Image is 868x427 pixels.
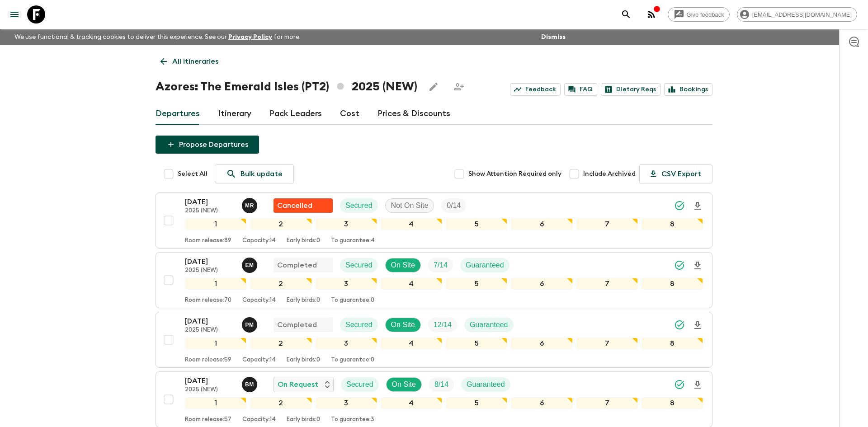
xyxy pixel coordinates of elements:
[434,319,452,330] p: 12 / 14
[601,83,660,96] a: Dietary Reqs
[316,338,377,349] div: 3
[674,200,685,211] svg: Synced Successfully
[692,201,703,211] svg: Download Onboarding
[242,198,259,213] button: MR
[250,338,311,349] div: 2
[576,278,638,290] div: 7
[185,256,235,267] p: [DATE]
[385,318,421,332] div: On Site
[5,5,24,23] button: menu
[466,260,504,271] p: Guaranteed
[277,260,317,271] p: Completed
[185,416,231,423] p: Room release: 57
[172,56,218,67] p: All itineraries
[539,31,568,43] button: Dismiss
[511,338,572,349] div: 6
[185,237,231,244] p: Room release: 89
[429,377,454,392] div: Trip Fill
[391,260,415,271] p: On Site
[511,397,572,409] div: 6
[450,78,468,96] span: Share this itinerary
[242,380,259,387] span: Bruno Melo
[156,52,223,70] a: All itineraries
[340,198,378,213] div: Secured
[428,318,457,332] div: Trip Fill
[340,103,359,125] a: Cost
[583,169,636,178] span: Include Archived
[434,379,448,390] p: 8 / 14
[425,78,443,96] button: Edit this itinerary
[434,260,448,271] p: 7 / 14
[392,379,416,390] p: On Site
[447,200,461,211] p: 0 / 14
[242,260,259,267] span: Eduardo Miranda
[185,397,246,409] div: 1
[185,278,246,290] div: 1
[737,7,857,22] div: [EMAIL_ADDRESS][DOMAIN_NAME]
[331,297,374,304] p: To guarantee: 0
[277,200,312,211] p: Cancelled
[278,379,318,390] p: On Request
[668,7,730,22] a: Give feedback
[441,198,466,213] div: Trip Fill
[215,164,294,183] a: Bulk update
[228,34,272,40] a: Privacy Policy
[156,78,417,96] h1: Azores: The Emerald Isles (PT2) 2025 (NEW)
[11,29,304,45] p: We use functional & tracking cookies to deliver this experience. See our for more.
[178,169,208,178] span: Select All
[381,218,442,230] div: 4
[340,318,378,332] div: Secured
[331,237,375,244] p: To guarantee: 4
[156,103,200,125] a: Departures
[467,379,505,390] p: Guaranteed
[674,260,685,271] svg: Synced Successfully
[242,416,276,423] p: Capacity: 14
[642,397,703,409] div: 8
[185,375,235,386] p: [DATE]
[185,197,235,207] p: [DATE]
[242,237,276,244] p: Capacity: 14
[385,198,434,213] div: Not On Site
[242,357,276,364] p: Capacity: 14
[331,416,374,423] p: To guarantee: 3
[274,198,333,213] div: Flash Pack cancellation
[674,319,685,330] svg: Synced Successfully
[391,319,415,330] p: On Site
[316,218,377,230] div: 3
[287,237,320,244] p: Early birds: 0
[242,377,259,392] button: BM
[381,397,442,409] div: 4
[617,5,635,23] button: search adventures
[564,83,597,96] a: FAQ
[241,169,283,179] p: Bulk update
[277,319,317,330] p: Completed
[185,316,235,327] p: [DATE]
[674,379,685,390] svg: Synced Successfully
[287,357,320,364] p: Early birds: 0
[428,258,453,272] div: Trip Fill
[250,397,311,409] div: 2
[340,258,378,272] div: Secured
[185,207,235,215] p: 2025 (NEW)
[245,381,254,388] p: B M
[156,252,712,308] button: [DATE]2025 (NEW)Eduardo MirandaCompletedSecuredOn SiteTrip FillGuaranteed12345678Room release:70C...
[692,260,703,271] svg: Download Onboarding
[377,103,450,125] a: Prices & Discounts
[156,192,712,249] button: [DATE]2025 (NEW)Mario RangelFlash Pack cancellationSecuredNot On SiteTrip Fill12345678Room releas...
[510,83,561,96] a: Feedback
[185,327,235,334] p: 2025 (NEW)
[287,297,320,304] p: Early birds: 0
[341,377,379,392] div: Secured
[576,397,638,409] div: 7
[185,297,231,304] p: Room release: 70
[511,278,572,290] div: 6
[692,320,703,331] svg: Download Onboarding
[316,278,377,290] div: 3
[642,278,703,290] div: 8
[242,297,276,304] p: Capacity: 14
[345,200,373,211] p: Secured
[185,267,235,274] p: 2025 (NEW)
[468,169,561,178] span: Show Attention Required only
[242,320,259,327] span: Paula Medeiros
[250,278,311,290] div: 2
